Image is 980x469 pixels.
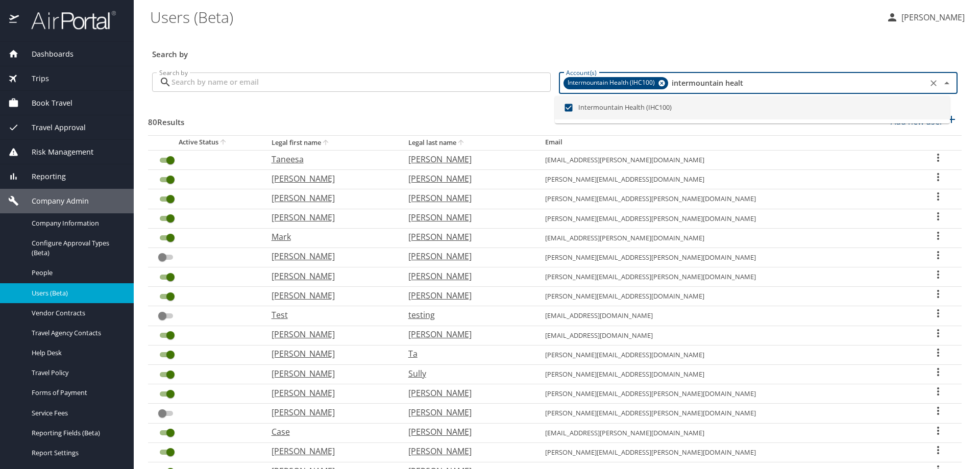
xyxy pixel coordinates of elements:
[272,153,388,165] p: Taneesa
[272,231,388,243] p: Mark
[150,1,878,33] h1: Users (Beta)
[32,288,121,298] span: Users (Beta)
[272,445,388,457] p: [PERSON_NAME]
[272,387,388,399] p: [PERSON_NAME]
[537,267,915,287] td: [PERSON_NAME][EMAIL_ADDRESS][PERSON_NAME][DOMAIN_NAME]
[32,388,121,398] span: Forms of Payment
[537,423,915,442] td: [EMAIL_ADDRESS][PERSON_NAME][DOMAIN_NAME]
[32,348,121,358] span: Help Desk
[408,231,525,243] p: [PERSON_NAME]
[537,189,915,209] td: [PERSON_NAME][EMAIL_ADDRESS][PERSON_NAME][DOMAIN_NAME]
[408,309,525,321] p: testing
[272,348,388,360] p: [PERSON_NAME]
[537,365,915,384] td: [PERSON_NAME][EMAIL_ADDRESS][DOMAIN_NAME]
[272,406,388,418] p: [PERSON_NAME]
[32,368,121,378] span: Travel Policy
[408,192,525,204] p: [PERSON_NAME]
[32,268,121,278] span: People
[263,135,400,150] th: Legal first name
[408,426,525,438] p: [PERSON_NAME]
[882,8,969,27] button: [PERSON_NAME]
[408,367,525,380] p: Sully
[152,42,958,60] h3: Search by
[32,308,121,318] span: Vendor Contracts
[272,309,388,321] p: Test
[272,367,388,380] p: [PERSON_NAME]
[321,138,331,148] button: sort
[555,96,950,119] li: Intermountain Health (IHC100)
[537,135,915,150] th: Email
[272,211,388,224] p: [PERSON_NAME]
[272,289,388,302] p: [PERSON_NAME]
[537,170,915,189] td: [PERSON_NAME][EMAIL_ADDRESS][DOMAIN_NAME]
[940,76,954,90] button: Close
[537,306,915,326] td: [EMAIL_ADDRESS][DOMAIN_NAME]
[537,228,915,248] td: [EMAIL_ADDRESS][PERSON_NAME][DOMAIN_NAME]
[272,328,388,340] p: [PERSON_NAME]
[32,328,121,338] span: Travel Agency Contacts
[408,406,525,418] p: [PERSON_NAME]
[537,404,915,423] td: [PERSON_NAME][EMAIL_ADDRESS][PERSON_NAME][DOMAIN_NAME]
[148,135,263,150] th: Active Status
[272,172,388,185] p: [PERSON_NAME]
[32,428,121,438] span: Reporting Fields (Beta)
[537,442,915,462] td: [PERSON_NAME][EMAIL_ADDRESS][PERSON_NAME][DOMAIN_NAME]
[537,345,915,364] td: [PERSON_NAME][EMAIL_ADDRESS][DOMAIN_NAME]
[32,408,121,418] span: Service Fees
[537,248,915,267] td: [PERSON_NAME][EMAIL_ADDRESS][PERSON_NAME][DOMAIN_NAME]
[408,270,525,282] p: [PERSON_NAME]
[408,211,525,224] p: [PERSON_NAME]
[898,11,965,23] p: [PERSON_NAME]
[32,238,121,258] span: Configure Approval Types (Beta)
[926,76,941,90] button: Clear
[563,78,661,88] span: Intermountain Health (IHC100)
[408,387,525,399] p: [PERSON_NAME]
[19,73,49,84] span: Trips
[537,150,915,169] td: [EMAIL_ADDRESS][PERSON_NAME][DOMAIN_NAME]
[32,448,121,458] span: Report Settings
[408,250,525,262] p: [PERSON_NAME]
[400,135,537,150] th: Legal last name
[537,384,915,404] td: [PERSON_NAME][EMAIL_ADDRESS][PERSON_NAME][DOMAIN_NAME]
[272,250,388,262] p: [PERSON_NAME]
[408,445,525,457] p: [PERSON_NAME]
[19,171,66,182] span: Reporting
[19,146,93,158] span: Risk Management
[408,348,525,360] p: Ta
[32,218,121,228] span: Company Information
[563,77,668,89] div: Intermountain Health (IHC100)
[272,270,388,282] p: [PERSON_NAME]
[537,209,915,228] td: [PERSON_NAME][EMAIL_ADDRESS][PERSON_NAME][DOMAIN_NAME]
[20,10,116,30] img: airportal-logo.png
[19,97,72,109] span: Book Travel
[19,195,89,207] span: Company Admin
[148,110,184,128] h3: 80 Results
[408,328,525,340] p: [PERSON_NAME]
[408,153,525,165] p: [PERSON_NAME]
[408,172,525,185] p: [PERSON_NAME]
[171,72,551,92] input: Search by name or email
[408,289,525,302] p: [PERSON_NAME]
[19,122,86,133] span: Travel Approval
[272,426,388,438] p: Case
[9,10,20,30] img: icon-airportal.png
[218,138,229,147] button: sort
[537,287,915,306] td: [PERSON_NAME][EMAIL_ADDRESS][DOMAIN_NAME]
[19,48,73,60] span: Dashboards
[456,138,467,148] button: sort
[537,326,915,345] td: [EMAIL_ADDRESS][DOMAIN_NAME]
[272,192,388,204] p: [PERSON_NAME]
